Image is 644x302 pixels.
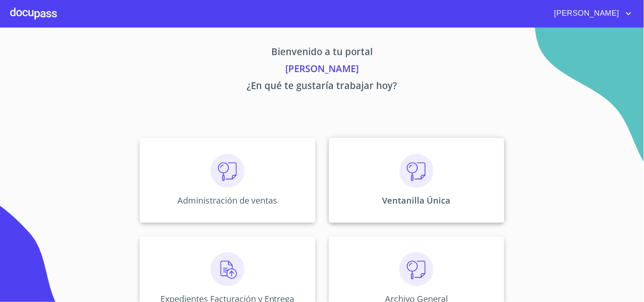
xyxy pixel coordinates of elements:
[177,195,277,206] p: Administración de ventas
[61,45,584,62] p: Bienvenido a tu portal
[61,78,584,95] p: ¿En qué te gustaría trabajar hoy?
[211,252,245,286] img: carga.png
[548,7,624,20] span: [PERSON_NAME]
[399,252,433,286] img: consulta.png
[399,154,433,188] img: consulta.png
[211,154,245,188] img: consulta.png
[382,195,451,206] p: Ventanilla Única
[548,7,634,20] button: account of current user
[61,62,584,78] p: [PERSON_NAME]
